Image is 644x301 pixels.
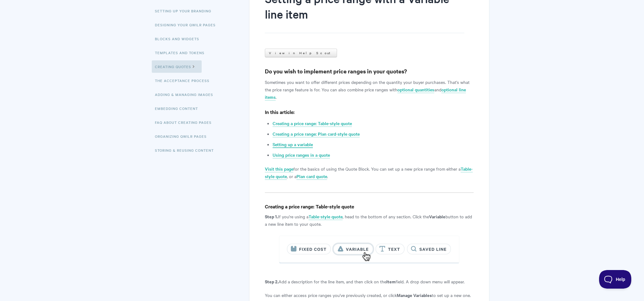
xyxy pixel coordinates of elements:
p: If you're using a , head to the bottom of any section. Click the button to add a new line item to... [265,213,473,228]
strong: Variable [429,213,445,220]
a: Organizing Qwilr Pages [155,130,211,142]
a: Visit this page [265,166,293,172]
strong: Step 1. [265,213,278,220]
strong: Manage Variables [397,292,432,298]
a: Templates and Tokens [155,46,209,59]
a: optional line items [265,86,466,101]
a: FAQ About Creating Pages [155,116,216,129]
p: Add a description for the line item, and then click on the field. A drop down menu will appear. [265,278,473,285]
strong: Item [386,278,396,285]
a: Using price ranges in a quote [273,152,330,159]
a: Setting up a variable [273,141,313,148]
a: optional quantities [397,86,434,93]
iframe: Toggle Customer Support [599,270,632,289]
a: Designing Your Qwilr Pages [155,19,220,31]
a: Creating a price range: Table-style quote [273,120,352,127]
p: for the basics of using the Quote Block. You can set up a new price range from either a , or a . [265,165,473,180]
a: View in Help Scout [265,49,337,57]
h4: Creating a price range: Table-style quote [265,203,473,210]
a: Table-style quote [265,166,473,180]
a: The Acceptance Process [155,74,214,87]
a: Creating a price range: Plan card-style quote [273,131,360,137]
strong: Step 2. [265,278,278,285]
a: Embedding Content [155,102,203,115]
a: Blocks and Widgets [155,33,204,45]
a: Adding & Managing Images [155,88,218,101]
a: Table-style quote [309,213,343,220]
a: Plan card quote [296,173,327,180]
a: Creating Quotes [152,60,202,73]
a: Setting up your Branding [155,5,216,17]
a: Storing & Reusing Content [155,144,218,156]
strong: Do you wish to implement price ranges in your quotes? [265,67,407,75]
p: Sometimes you want to offer different prices depending on the quantity your buyer purchases. That... [265,78,473,101]
h4: In this article: [265,108,473,116]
